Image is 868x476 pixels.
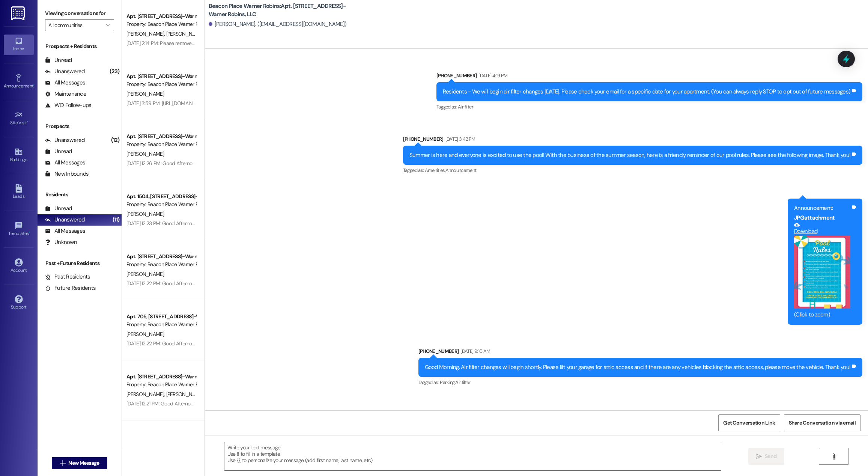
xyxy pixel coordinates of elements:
[443,88,851,96] div: Residents - We will begin air filter changes [DATE]. Please check your email for a specific date ...
[455,379,471,386] span: Air filter
[126,200,196,208] div: Property: Beacon Place Warner Robins
[425,363,851,371] div: Good Morning. Air filter changes will begin shortly. Please lift your garage for attic access and...
[794,222,850,235] a: Download
[784,414,860,431] button: Share Conversation via email
[126,331,164,337] span: [PERSON_NAME]
[440,379,455,386] span: Parking ,
[45,273,90,281] div: Past Residents
[4,35,34,55] a: Inbox
[126,151,164,157] span: [PERSON_NAME]
[458,104,473,110] span: Air filter
[718,414,780,431] button: Get Conversation Link
[45,205,72,212] div: Unread
[33,82,35,87] span: •
[126,313,196,321] div: Apt. 705, [STREET_ADDRESS]-Warner Robins, LLC
[45,79,85,87] div: All Messages
[4,108,34,129] a: Site Visit •
[111,214,122,226] div: (11)
[126,90,164,97] span: [PERSON_NAME]
[4,219,34,240] a: Templates •
[45,284,96,292] div: Future Residents
[126,80,196,88] div: Property: Beacon Place Warner Robins
[60,460,65,466] i: 
[418,347,863,358] div: [PHONE_NUMBER]
[126,193,196,200] div: Apt. 1504, [STREET_ADDRESS]-Warner Robins, LLC
[27,119,28,124] span: •
[459,347,490,355] div: [DATE] 9:10 AM
[209,2,359,18] b: Beacon Place Warner Robins: Apt. [STREET_ADDRESS]-Warner Robins, LLC
[109,134,122,146] div: (12)
[45,136,85,144] div: Unanswered
[38,122,122,130] div: Prospects
[126,20,196,28] div: Property: Beacon Place Warner Robins
[126,100,211,107] div: [DATE] 3:59 PM: [URL][DOMAIN_NAME]
[126,271,164,277] span: [PERSON_NAME]
[4,256,34,276] a: Account
[166,30,203,37] span: [PERSON_NAME]
[425,167,446,173] span: Amenities ,
[831,453,836,459] i: 
[126,40,283,47] div: [DATE] 2:14 PM: Please remove [PERSON_NAME] from the text messages
[126,211,164,217] span: [PERSON_NAME]
[403,165,862,176] div: Tagged as:
[45,68,85,75] div: Unanswered
[126,261,196,268] div: Property: Beacon Place Warner Robins
[106,22,110,28] i: 
[403,135,862,146] div: [PHONE_NUMBER]
[756,453,762,459] i: 
[748,448,785,465] button: Send
[765,452,776,460] span: Send
[126,12,196,20] div: Apt. [STREET_ADDRESS]-Warner Robins, LLC
[45,216,85,224] div: Unanswered
[45,148,72,155] div: Unread
[108,66,122,77] div: (23)
[45,227,85,235] div: All Messages
[45,90,86,98] div: Maintenance
[126,373,196,381] div: Apt. [STREET_ADDRESS]-Warner Robins, LLC
[11,6,26,20] img: ResiDesk Logo
[794,204,850,212] div: Announcement:
[789,419,856,427] span: Share Conversation via email
[45,238,77,246] div: Unknown
[45,101,91,109] div: WO Follow-ups
[126,133,196,140] div: Apt. [STREET_ADDRESS]-Warner Robins, LLC
[29,230,30,235] span: •
[45,159,85,167] div: All Messages
[48,19,102,31] input: All communities
[126,321,196,328] div: Property: Beacon Place Warner Robins
[794,236,850,309] button: Zoom image
[45,56,72,64] div: Unread
[477,72,507,80] div: [DATE] 4:19 PM
[45,8,114,19] label: Viewing conversations for
[126,391,166,398] span: [PERSON_NAME]
[126,140,196,148] div: Property: Beacon Place Warner Robins
[436,101,863,112] div: Tagged as:
[4,182,34,202] a: Leads
[4,145,34,166] a: Buildings
[126,72,196,80] div: Apt. [STREET_ADDRESS]-Warner Robins, LLC
[38,42,122,50] div: Prospects + Residents
[794,311,850,319] div: (Click to zoom)
[418,377,863,388] div: Tagged as:
[38,191,122,199] div: Residents
[38,259,122,267] div: Past + Future Residents
[68,459,99,467] span: New Message
[126,253,196,261] div: Apt. [STREET_ADDRESS]-Warner Robins, LLC
[4,293,34,313] a: Support
[409,151,850,159] div: Summer is here and everyone is excited to use the pool! With the business of the summer season, h...
[45,170,89,178] div: New Inbounds
[209,20,347,28] div: [PERSON_NAME]. ([EMAIL_ADDRESS][DOMAIN_NAME])
[794,214,835,221] b: JPG attachment
[166,391,203,398] span: [PERSON_NAME]
[126,381,196,389] div: Property: Beacon Place Warner Robins
[445,167,476,173] span: Announcement
[436,72,863,82] div: [PHONE_NUMBER]
[52,457,107,469] button: New Message
[444,135,475,143] div: [DATE] 3:42 PM
[126,30,166,37] span: [PERSON_NAME]
[723,419,775,427] span: Get Conversation Link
